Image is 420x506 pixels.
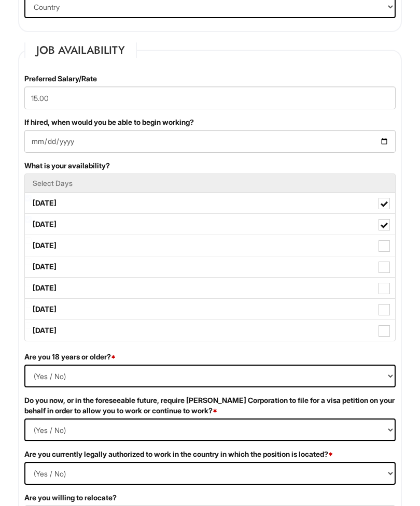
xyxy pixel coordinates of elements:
[24,395,396,416] label: Do you now, or in the foreseeable future, require [PERSON_NAME] Corporation to file for a visa pe...
[25,214,395,235] label: [DATE]
[25,320,395,341] label: [DATE]
[25,256,395,277] label: [DATE]
[25,299,395,320] label: [DATE]
[24,462,396,485] select: (Yes / No)
[24,449,333,459] label: Are you currently legally authorized to work in the country in which the position is located?
[24,42,137,58] legend: Job Availability
[24,86,396,109] input: Preferred Salary/Rate
[25,193,395,213] label: [DATE]
[24,365,396,387] select: (Yes / No)
[33,179,387,187] h5: Select Days
[25,235,395,256] label: [DATE]
[24,352,116,362] label: Are you 18 years or older?
[25,278,395,298] label: [DATE]
[24,493,117,503] label: Are you willing to relocate?
[24,74,97,84] label: Preferred Salary/Rate
[24,418,396,441] select: (Yes / No)
[24,161,110,171] label: What is your availability?
[24,117,194,127] label: If hired, when would you be able to begin working?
